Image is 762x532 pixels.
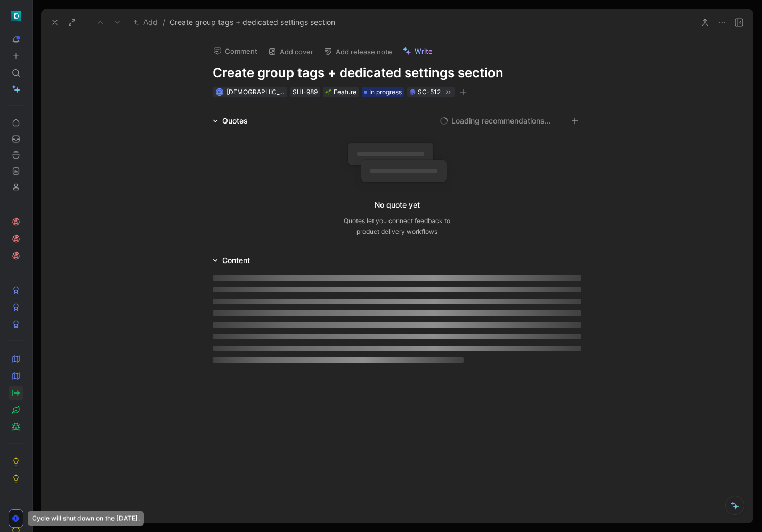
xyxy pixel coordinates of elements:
div: Content [208,254,254,267]
div: Feature [325,87,356,97]
div: K [216,89,222,95]
button: Add [131,16,160,29]
div: In progress [362,87,404,97]
button: Loading recommendations... [440,114,551,127]
img: ShiftControl [11,11,21,21]
button: ShiftControl [9,9,23,23]
div: Content [222,254,250,267]
div: SHI-989 [293,87,318,97]
button: Write [398,44,437,59]
div: SC-512 [418,87,441,97]
button: Add release note [319,44,397,59]
div: 🌱Feature [323,87,359,97]
span: Create group tags + dedicated settings section [169,16,335,29]
img: 🌱 [325,89,331,95]
span: / [163,16,165,29]
button: Add cover [263,44,318,59]
span: Write [415,46,433,56]
span: In progress [369,87,402,97]
h1: Create group tags + dedicated settings section [213,64,581,81]
div: Quotes [222,114,248,127]
button: Comment [208,44,262,59]
div: Cycle will shut down on the [DATE]. [28,511,144,526]
span: [DEMOGRAPHIC_DATA][PERSON_NAME] [226,88,350,96]
div: Quotes let you connect feedback to product delivery workflows [344,216,450,237]
div: No quote yet [375,199,420,211]
div: Quotes [208,114,252,127]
